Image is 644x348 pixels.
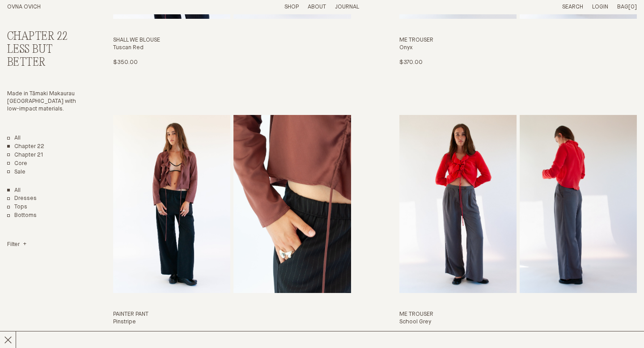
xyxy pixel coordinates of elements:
[7,4,41,10] a: Home
[7,30,80,43] h2: Chapter 22
[113,115,230,293] img: Painter Pant
[7,152,43,159] a: Chapter 21
[399,115,637,341] a: Me Trouser
[7,43,80,69] h3: Less But Better
[7,135,21,142] a: All
[562,4,583,10] a: Search
[7,169,25,176] a: Sale
[399,44,637,52] h4: Onyx
[7,241,26,249] summary: Filter
[284,4,299,10] a: Shop
[7,143,44,151] a: Chapter 22
[628,4,637,10] span: [0]
[399,115,517,293] img: Me Trouser
[7,187,21,195] a: Show All
[335,4,359,10] a: Journal
[592,4,608,10] a: Login
[617,4,628,10] span: Bag
[399,318,637,326] h4: School Grey
[113,115,351,341] a: Painter Pant
[113,37,351,44] h3: Shall We Blouse
[308,4,326,11] summary: About
[399,59,423,65] span: $370.00
[113,318,351,326] h4: Pinstripe
[113,311,351,318] h3: Painter Pant
[7,90,80,113] p: Made in Tāmaki Makaurau [GEOGRAPHIC_DATA] with low-impact materials.
[7,212,37,220] a: Bottoms
[7,204,27,211] a: Tops
[113,44,351,52] h4: Tuscan Red
[113,59,137,65] span: $350.00
[399,311,637,318] h3: Me Trouser
[7,195,37,203] a: Dresses
[7,160,27,168] a: Core
[399,37,637,44] h3: Me Trouser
